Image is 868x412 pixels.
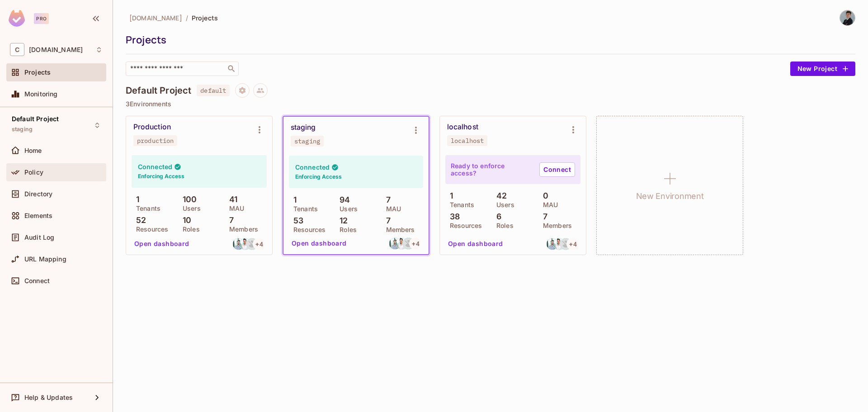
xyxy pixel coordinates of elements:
h6: Enforcing Access [295,173,342,181]
span: Directory [24,190,52,198]
p: 7 [382,195,391,204]
div: production [137,137,174,144]
img: leonardo.silva@casadosventos.com.br [553,238,565,250]
span: default [197,85,230,96]
img: Thales Lobo [840,10,855,25]
span: Home [24,147,42,154]
p: 94 [335,195,350,204]
p: 12 [335,216,348,225]
img: guilherme.leao@casadosventos.com.br [246,238,258,250]
p: MAU [538,201,558,208]
h1: New Environment [636,189,704,203]
div: Production [133,123,171,132]
div: staging [294,137,320,145]
span: Policy [24,169,43,176]
span: C [10,43,24,56]
h4: Connected [138,162,172,171]
div: localhost [451,137,484,144]
div: Projects [126,33,851,47]
button: Environment settings [250,121,269,139]
div: staging [291,123,316,132]
p: Resources [289,226,325,233]
p: Members [538,222,572,229]
img: weiber.souza@casadosventos.com.br [389,238,401,249]
p: 52 [132,216,146,225]
p: MAU [225,205,244,212]
p: 0 [538,191,548,200]
img: leonardo.silva@casadosventos.com.br [396,238,407,249]
p: 1 [289,195,297,204]
span: Help & Updates [24,394,73,401]
p: 7 [225,216,234,225]
span: URL Mapping [24,256,66,263]
h6: Enforcing Access [138,172,184,180]
span: + 4 [412,241,419,247]
span: Projects [24,69,51,76]
p: Tenants [289,205,318,213]
p: 53 [289,216,303,225]
span: [DOMAIN_NAME] [129,14,182,22]
p: 6 [492,212,501,221]
img: leonardo.silva@casadosventos.com.br [240,238,251,250]
img: SReyMgAAAABJRU5ErkJggg== [9,10,25,27]
img: weiber.souza@casadosventos.com.br [547,238,558,250]
p: MAU [382,205,401,213]
p: Users [178,205,201,212]
button: Open dashboard [444,237,507,251]
p: Tenants [132,205,160,212]
p: Resources [132,226,168,233]
a: Connect [539,162,575,177]
img: weiber.souza@casadosventos.com.br [233,238,244,250]
p: 1 [445,191,453,200]
button: New Project [790,62,855,76]
p: Roles [335,226,357,233]
button: Environment settings [407,121,425,139]
p: Tenants [445,201,474,208]
img: guilherme.leao@casadosventos.com.br [560,238,571,250]
span: + 4 [569,241,576,247]
p: 100 [178,195,197,204]
span: Default Project [12,115,59,123]
p: 41 [225,195,237,204]
span: Elements [24,212,52,219]
span: Projects [192,14,218,22]
p: Members [225,226,258,233]
h4: Connected [295,163,330,171]
p: 7 [538,212,547,221]
p: 42 [492,191,507,200]
div: localhost [447,123,478,132]
p: Roles [492,222,514,229]
button: Environment settings [564,121,582,139]
p: 3 Environments [126,100,855,108]
p: Resources [445,222,482,229]
p: 38 [445,212,460,221]
span: staging [12,126,33,133]
p: Members [382,226,415,233]
p: 10 [178,216,191,225]
p: Users [335,205,358,213]
p: Roles [178,226,200,233]
span: Audit Log [24,234,54,241]
span: Connect [24,277,50,284]
img: guilherme.leao@casadosventos.com.br [403,238,414,249]
button: Open dashboard [131,237,193,251]
div: Pro [34,13,49,24]
span: Project settings [235,88,250,96]
span: Workspace: casadosventos.com.br [29,46,83,53]
li: / [186,14,188,22]
span: + 4 [255,241,263,247]
h4: Default Project [126,85,191,96]
p: 1 [132,195,139,204]
p: 7 [382,216,391,225]
button: Open dashboard [288,237,350,251]
span: Monitoring [24,90,58,98]
p: Ready to enforce access? [451,162,532,177]
p: Users [492,201,514,208]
